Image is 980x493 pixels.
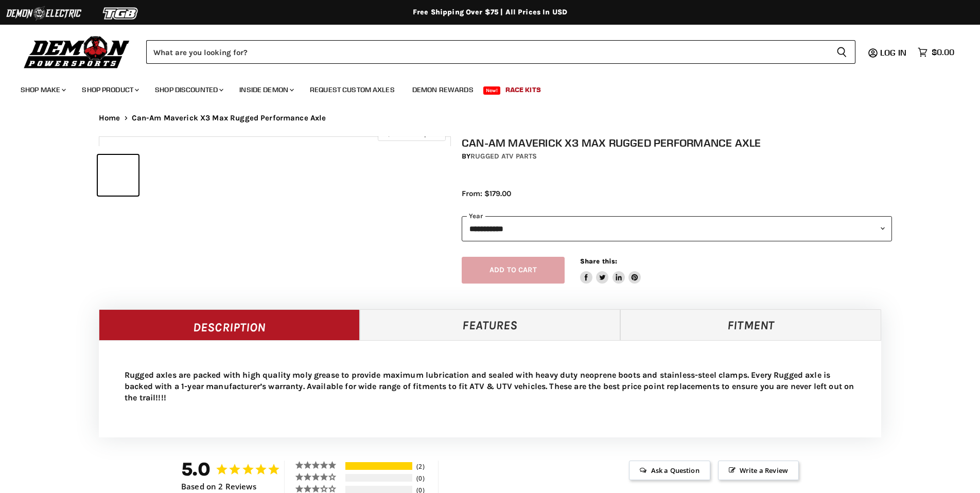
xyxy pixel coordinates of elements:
img: Demon Powersports [21,33,133,70]
span: Based on 2 Reviews [181,482,256,491]
select: year [462,216,892,241]
a: Shop Make [13,79,72,100]
span: New! [483,86,501,95]
div: 100% [345,462,412,470]
h1: Can-Am Maverick X3 Max Rugged Performance Axle [462,136,892,149]
input: Search [146,40,828,64]
a: Request Custom Axles [302,79,402,100]
aside: Share this: [580,257,641,284]
a: Log in [876,48,913,57]
a: $0.00 [913,45,959,60]
a: Race Kits [498,79,549,100]
a: Shop Product [74,79,145,100]
span: Log in [880,47,906,58]
img: Demon Electric Logo 2 [5,4,82,23]
span: Ask a Question [629,461,710,480]
div: by [462,151,892,162]
a: Home [99,114,120,122]
form: Product [146,40,855,64]
div: 5-Star Ratings [345,462,412,470]
a: Shop Discounted [147,79,230,100]
button: IMAGE thumbnail [98,155,138,196]
span: $0.00 [932,47,954,57]
a: Description [99,309,360,340]
div: Free Shipping Over $75 | All Prices In USD [78,8,902,17]
img: TGB Logo 2 [82,4,160,23]
span: Write a Review [718,461,799,480]
a: Demon Rewards [405,79,481,100]
p: Rugged axles are packed with high quality moly grease to provide maximum lubrication and sealed w... [125,369,855,403]
a: Rugged ATV Parts [470,152,537,161]
span: From: $179.00 [462,189,511,198]
div: 5 ★ [295,461,344,469]
a: Inside Demon [232,79,300,100]
span: Click to expand [383,130,440,137]
a: Features [360,309,621,340]
strong: 5.0 [181,458,211,480]
span: Share this: [580,257,617,265]
ul: Main menu [13,75,952,100]
div: 2 [414,462,435,471]
button: Search [828,40,855,64]
nav: Breadcrumbs [78,114,902,122]
span: Can-Am Maverick X3 Max Rugged Performance Axle [132,114,326,122]
a: Fitment [620,309,881,340]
